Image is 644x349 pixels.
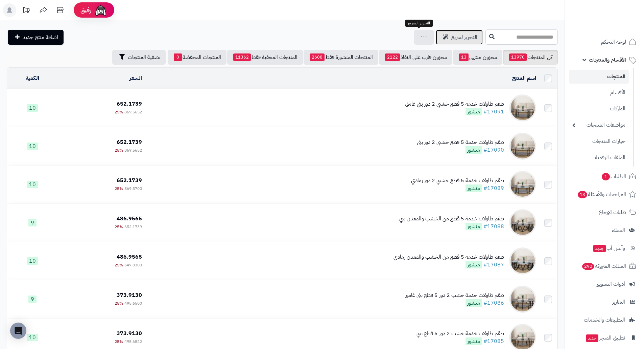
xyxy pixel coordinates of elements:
a: تحديثات المنصة [18,3,35,19]
a: #17089 [483,184,504,192]
div: التحرير السريع [405,20,433,27]
a: خيارات المنتجات [569,134,629,149]
span: منشور [466,146,482,154]
span: 373.9130 [117,291,142,299]
span: منشور [466,261,482,268]
div: طقم طاولات خدمة 5 قطع خشبي 2 دور بني غامق [405,100,504,108]
span: 10 [27,257,38,265]
span: 10 [27,181,38,188]
span: منشور [466,184,482,192]
a: مواصفات المنتجات [569,118,629,132]
span: السلات المتروكة [581,261,626,271]
img: ai-face.png [94,3,108,17]
a: كل المنتجات13970 [503,50,558,65]
span: المراجعات والأسئلة [577,190,626,199]
a: أدوات التسويق [569,276,640,292]
a: التقارير [569,294,640,310]
span: 486.9565 [117,253,142,261]
span: منشور [466,299,482,307]
div: طقم طاولات خدمة 5 قطع خشبي 2 دور رمادي [411,177,504,184]
a: مخزون قارب على النفاذ2122 [379,50,452,65]
a: الماركات [569,102,629,116]
div: طقم طاولات خدمة خشب 2 دور 5 قطع بني غامق [405,291,504,299]
button: تصفية المنتجات [112,50,166,65]
a: السعر [129,74,142,82]
span: 10 [27,104,38,112]
span: 25% [115,224,123,230]
span: 13 [459,53,469,61]
a: المنتجات المخفية فقط11362 [227,50,303,65]
span: 13 [578,191,587,198]
img: طقم طاولات خدمة 5 قطع من الخشب والمعدن رمادي [509,247,536,275]
a: الكمية [26,74,39,82]
span: الطلبات [601,172,626,181]
a: السلات المتروكة290 [569,258,640,274]
span: وآتس آب [593,243,625,253]
span: اضافة منتج جديد [23,33,58,41]
span: منشور [466,108,482,115]
a: #17088 [483,222,504,231]
span: 652.1739 [117,100,142,108]
img: logo-2.png [598,17,638,31]
a: #17086 [483,299,504,307]
a: #17090 [483,146,504,154]
span: 25% [115,339,123,345]
span: 25% [115,300,123,306]
div: Open Intercom Messenger [10,323,26,339]
span: 25% [115,186,123,192]
span: أدوات التسويق [596,279,625,289]
span: 290 [582,263,594,270]
span: طلبات الإرجاع [599,208,626,217]
span: 647.8300 [124,262,142,268]
span: 869.5652 [124,109,142,115]
a: الملفات الرقمية [569,150,629,165]
span: 11362 [233,53,251,61]
span: التحرير لسريع [451,33,477,41]
span: 25% [115,147,123,153]
span: 25% [115,262,123,268]
span: 495.6522 [124,339,142,345]
a: المنتجات [569,70,629,84]
a: التطبيقات والخدمات [569,312,640,328]
span: 10 [27,143,38,150]
span: رفيق [80,6,91,14]
span: 495.6500 [124,300,142,306]
span: العملاء [612,225,625,235]
a: الطلبات1 [569,168,640,184]
span: 2608 [310,53,325,61]
a: التحرير لسريع [436,30,483,45]
a: تطبيق المتجرجديد [569,330,640,346]
span: 486.9565 [117,215,142,223]
span: تطبيق المتجر [585,333,625,343]
span: 10 [27,334,38,341]
a: اضافة منتج جديد [8,30,64,45]
span: 25% [115,109,123,115]
span: 652.1739 [117,138,142,146]
span: الأقسام والمنتجات [589,55,626,65]
span: تصفية المنتجات [128,53,160,61]
a: العملاء [569,222,640,238]
a: الأقسام [569,85,629,100]
a: لوحة التحكم [569,34,640,50]
span: جديد [593,245,606,252]
a: وآتس آبجديد [569,240,640,256]
img: طقم طاولات خدمة خشب 2 دور 5 قطع بني غامق [509,286,536,313]
img: طقم طاولات خدمة 5 قطع من الخشب والمعدن بني [509,209,536,236]
span: التقارير [612,297,625,307]
a: مخزون منتهي13 [453,50,502,65]
span: 652.1739 [117,176,142,184]
img: طقم طاولات خدمة 5 قطع خشبي 2 دور بني [509,133,536,160]
span: 2122 [385,53,400,61]
div: طقم طاولات خدمة خشب 2 دور 5 قطع بني [416,330,504,337]
div: طقم طاولات خدمة 5 قطع خشبي 2 دور بني [417,138,504,146]
a: المنتجات المنشورة فقط2608 [304,50,378,65]
div: طقم طاولات خدمة 5 قطع من الخشب والمعدن بني [399,215,504,223]
span: 652.1739 [124,224,142,230]
a: #17087 [483,261,504,269]
a: المراجعات والأسئلة13 [569,186,640,202]
span: 1 [602,173,610,180]
span: 869.5700 [124,186,142,192]
span: التطبيقات والخدمات [584,315,625,325]
span: 869.5652 [124,147,142,153]
a: المنتجات المخفضة0 [168,50,226,65]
